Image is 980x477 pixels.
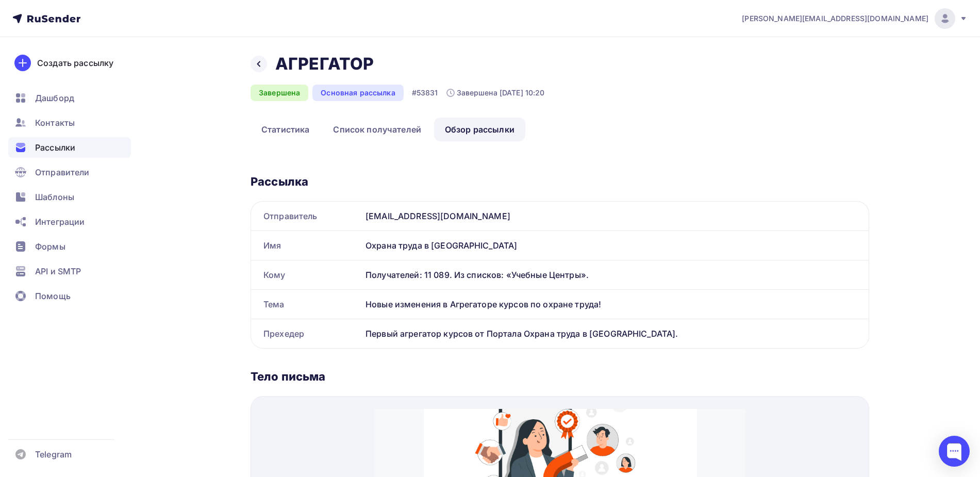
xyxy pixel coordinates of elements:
p: Информация о курсах и обучающих программах не является офертой, носит ознакомительный характер. Т... [54,293,317,317]
a: Транспорт и логистика [145,237,215,244]
span: Telegram [35,448,72,460]
div: Тело письма [251,369,869,384]
span: Помощь [35,290,71,302]
a: Агрегатор курсов[DOMAIN_NAME] [54,174,117,192]
strong: Направления обучения [145,174,193,192]
img: VK [278,191,294,208]
a: Энергетика и экология [145,227,215,235]
a: Обзор рассылки [434,118,525,141]
div: Отправитель [251,202,361,231]
a: РЕКЛАМА НА САЙТЕ [238,218,315,235]
span: Отправители [35,166,90,178]
span: Вы получили это письмо, потому что ваш адрес был включен в список рассылки нашего партнера, с кот... [54,330,315,360]
a: Рассылки [8,137,131,158]
span: API и SMTP [35,265,81,277]
span: Контакты [35,117,75,129]
div: Рассылка [251,174,869,189]
a: ОБРАТНАЯ СВЯЗЬ [54,257,135,283]
span: [PERSON_NAME][EMAIL_ADDRESS][DOMAIN_NAME] [742,13,928,24]
div: Тема [251,290,361,319]
a: Управление [145,265,182,273]
div: Получателей: 11 089. Из списков: «Учебные Центры». [366,269,856,281]
a: и менеджмент [145,274,190,282]
a: Технические направления [145,246,186,264]
div: Прехедер [251,319,361,348]
div: Создать рассылку [37,57,113,69]
a: РАЗМЕСТИТЬ КУРСЫ [128,142,243,163]
span: Дашборд [35,92,74,104]
span: Вы можете [54,361,147,368]
a: Статистика [251,118,320,141]
div: Кому [251,260,361,289]
a: Шаблоны [8,187,131,207]
a: Контакты [8,112,131,133]
a: Формы [8,236,131,257]
p: Для лиц старше 18 лет. [54,199,135,207]
div: Завершена [251,85,308,101]
strong: Агрегатор курсов [DOMAIN_NAME] [54,174,117,192]
div: Охрана труда в [GEOGRAPHIC_DATA] [361,231,869,260]
h2: АГРЕГАТОР [275,54,374,74]
a: Отписаться от рассылки [83,361,147,368]
a: Список получателей [322,118,432,141]
span: Рассылки [35,141,75,154]
span: Шаблоны [35,191,74,203]
span: РАЗМЕСТИТЬ КУРСЫ [139,147,232,158]
span: Для связи с администрацией пишите на [54,212,131,249]
span: Интеграции [35,216,85,228]
div: #53831 [412,88,438,98]
div: Завершена [DATE] 10:20 [446,88,545,98]
a: Безопасность и ОТ [145,200,204,207]
div: Первый агрегатор курсов от Портала Охрана труда в [GEOGRAPHIC_DATA]. [361,319,869,348]
strong: Мы в соц. сетях [236,174,293,182]
div: Новые изменения в Агрегаторе курсов по охране труда! [361,290,869,319]
span: ОБРАТНАЯ СВЯЗЬ [78,262,111,277]
span: Формы [35,240,65,253]
div: Основная рассылка [312,85,403,101]
a: [EMAIL_ADDRESS][DOMAIN_NAME] [54,231,122,248]
a: Дашборд [8,88,131,108]
a: Строительствои проектирование [145,209,201,226]
a: [PERSON_NAME][EMAIL_ADDRESS][DOMAIN_NAME] [742,8,968,29]
a: Отправители [8,162,131,183]
div: Имя [251,231,361,260]
div: [EMAIL_ADDRESS][DOMAIN_NAME] [361,202,869,231]
img: Telegram [259,191,275,208]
